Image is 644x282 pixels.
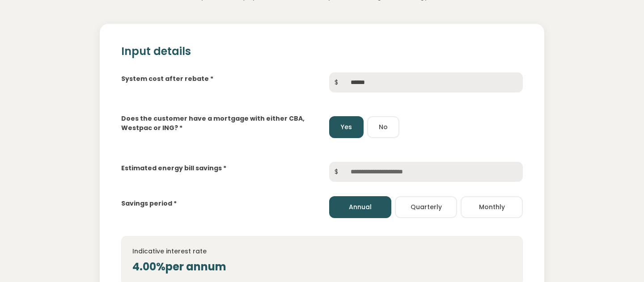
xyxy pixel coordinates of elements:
button: Quarterly [395,196,457,218]
label: Estimated energy bill savings * [121,164,226,173]
label: Savings period * [121,199,177,208]
div: 4.00% per annum [132,259,512,275]
span: $ [329,72,343,93]
button: Yes [329,116,364,138]
h4: Indicative interest rate [132,247,512,255]
h2: Input details [121,45,523,58]
button: Annual [329,196,391,218]
span: $ [329,162,343,182]
label: Does the customer have a mortgage with either CBA, Westpac or ING? * [121,114,315,133]
button: Monthly [461,196,523,218]
button: No [367,116,399,138]
label: System cost after rebate * [121,74,213,84]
